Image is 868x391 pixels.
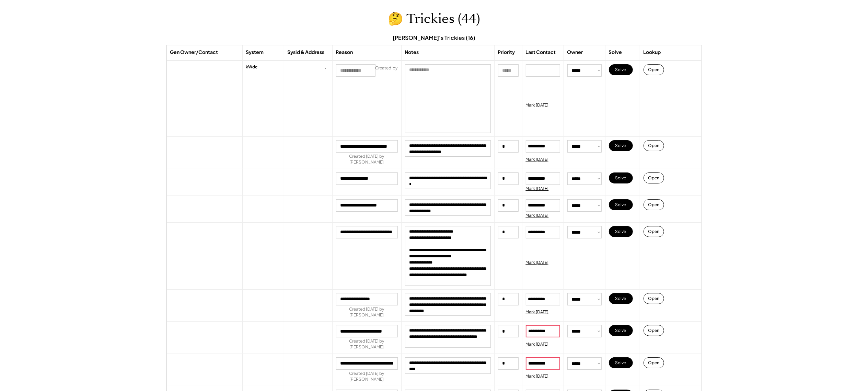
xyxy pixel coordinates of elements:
[526,309,549,315] div: Mark [DATE]
[609,226,633,237] button: Solve
[644,49,661,56] div: Lookup
[288,49,325,56] div: Sysid & Address
[246,49,264,56] div: System
[375,65,398,71] div: Created by
[246,64,258,70] div: kWdc
[336,338,398,350] div: Created [DATE] by [PERSON_NAME]
[336,371,398,382] div: Created [DATE] by [PERSON_NAME]
[609,293,633,304] button: Solve
[325,64,326,70] div: ,
[526,49,556,56] div: Last Contact
[526,342,549,347] div: Mark [DATE]
[609,64,633,75] button: Solve
[393,34,475,42] div: [PERSON_NAME]'s Trickies (16)
[526,157,549,163] div: Mark [DATE]
[644,64,664,75] button: Open
[644,293,664,304] button: Open
[170,49,218,56] div: Gen Owner/Contact
[388,11,480,27] h1: 🤔 Trickies (44)
[336,306,398,318] div: Created [DATE] by [PERSON_NAME]
[609,49,622,56] div: Solve
[644,325,664,336] button: Open
[609,325,633,336] button: Solve
[526,213,549,219] div: Mark [DATE]
[526,373,549,379] div: Mark [DATE]
[336,49,353,56] div: Reason
[336,154,398,165] div: Created [DATE] by [PERSON_NAME]
[644,140,664,151] button: Open
[644,226,664,237] button: Open
[609,140,633,151] button: Solve
[498,49,515,56] div: Priority
[644,172,664,183] button: Open
[405,49,419,56] div: Notes
[526,186,549,192] div: Mark [DATE]
[644,199,664,210] button: Open
[526,260,549,266] div: Mark [DATE]
[526,102,549,108] div: Mark [DATE]
[609,199,633,210] button: Solve
[567,49,583,56] div: Owner
[644,357,664,368] button: Open
[609,172,633,183] button: Solve
[609,357,633,368] button: Solve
